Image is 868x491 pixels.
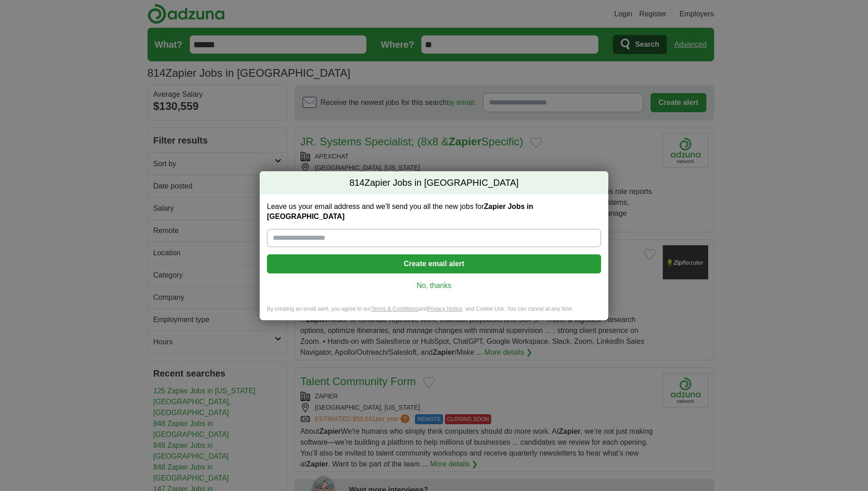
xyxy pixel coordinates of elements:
label: Leave us your email address and we'll send you all the new jobs for [267,202,601,222]
span: 814 [350,177,365,189]
a: No, thanks [274,281,594,291]
h2: Zapier Jobs in [GEOGRAPHIC_DATA] [260,171,608,195]
a: Terms & Conditions [371,306,418,312]
div: By creating an email alert, you agree to our and , and Cookie Use. You can cancel at any time. [260,305,608,320]
a: Privacy Notice [428,306,463,312]
button: Create email alert [267,254,601,273]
